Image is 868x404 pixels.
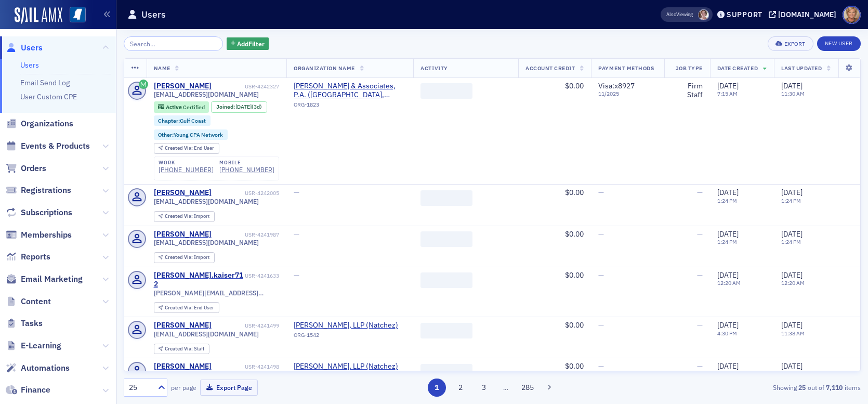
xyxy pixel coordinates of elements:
[781,188,803,197] span: [DATE]
[141,8,166,21] h1: Users
[6,340,61,351] a: E-Learning
[21,42,43,54] span: Users
[781,64,822,72] span: Last Updated
[154,362,212,371] div: [PERSON_NAME]
[154,129,228,140] div: Other:
[294,64,355,72] span: Organization Name
[219,160,274,166] div: mobile
[781,90,805,97] time: 11:30 AM
[698,9,709,20] span: Lydia Carlisle
[165,255,209,260] div: Import
[158,103,204,110] a: Active Certified
[154,239,259,246] span: [EMAIL_ADDRESS][DOMAIN_NAME]
[428,379,446,397] button: 1
[420,64,448,72] span: Activity
[165,345,194,352] span: Created Via :
[154,230,212,239] a: [PERSON_NAME]
[717,188,739,197] span: [DATE]
[420,190,472,206] span: ‌
[294,321,398,330] a: [PERSON_NAME], LLP (Natchez)
[565,229,584,239] span: $0.00
[781,279,805,286] time: 12:20 AM
[227,37,269,50] button: AddFilter
[565,320,584,330] span: $0.00
[727,10,762,19] div: Support
[622,383,861,392] div: Showing out of items
[21,207,72,218] span: Subscriptions
[717,229,739,239] span: [DATE]
[211,101,267,113] div: Joined: 2025-08-15 00:00:00
[154,289,280,297] span: [PERSON_NAME][EMAIL_ADDRESS][DOMAIN_NAME]
[717,238,737,245] time: 1:24 PM
[598,90,657,97] span: 11 / 2025
[598,229,604,239] span: —
[598,64,654,72] span: Payment Methods
[697,361,703,371] span: —
[672,82,702,100] div: Firm Staff
[216,103,236,110] span: Joined :
[294,362,398,371] a: [PERSON_NAME], LLP (Natchez)
[420,83,472,99] span: ‌
[6,118,73,129] a: Organizations
[824,383,845,392] strong: 7,110
[20,60,39,70] a: Users
[294,82,406,100] span: Culumber, Harvey & Associates, P.A. (Gulfport, MS)
[717,330,737,337] time: 4:30 PM
[21,340,61,351] span: E-Learning
[781,371,801,378] time: 4:29 PM
[294,270,299,280] span: —
[154,211,215,222] div: Created Via: Import
[154,101,209,113] div: Active: Active: Certified
[213,231,279,238] div: USR-4241987
[525,64,575,72] span: Account Credit
[717,90,738,97] time: 7:15 AM
[213,83,279,90] div: USR-4242327
[165,213,194,219] span: Created Via :
[154,64,170,72] span: Name
[6,273,83,285] a: Email Marketing
[784,41,806,47] div: Export
[451,379,469,397] button: 2
[159,166,214,174] a: [PHONE_NUMBER]
[294,321,398,330] span: Silas Simmons, LLP (Natchez)
[124,36,223,51] input: Search…
[219,166,274,174] a: [PHONE_NUMBER]
[20,78,70,87] a: Email Send Log
[6,207,72,218] a: Subscriptions
[781,330,805,337] time: 11:38 AM
[165,145,194,151] span: Created Via :
[768,36,813,51] button: Export
[781,320,803,330] span: [DATE]
[154,188,212,198] a: [PERSON_NAME]
[565,81,584,90] span: $0.00
[154,198,259,205] span: [EMAIL_ADDRESS][DOMAIN_NAME]
[154,302,219,313] div: Created Via: End User
[420,364,472,380] span: ‌
[21,318,43,329] span: Tasks
[565,270,584,280] span: $0.00
[154,271,243,289] div: [PERSON_NAME].kaiser712
[183,103,205,111] span: Certified
[154,143,219,154] div: Created Via: End User
[15,7,62,24] img: SailAMX
[598,320,604,330] span: —
[21,140,90,152] span: Events & Products
[598,188,604,197] span: —
[21,251,50,263] span: Reports
[21,384,50,396] span: Finance
[129,382,152,393] div: 25
[598,361,604,371] span: —
[697,188,703,197] span: —
[781,361,803,371] span: [DATE]
[294,332,398,342] div: ORG-1542
[165,305,214,311] div: End User
[6,229,72,241] a: Memberships
[697,229,703,239] span: —
[6,251,50,263] a: Reports
[21,229,72,241] span: Memberships
[717,371,737,378] time: 4:29 PM
[565,361,584,371] span: $0.00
